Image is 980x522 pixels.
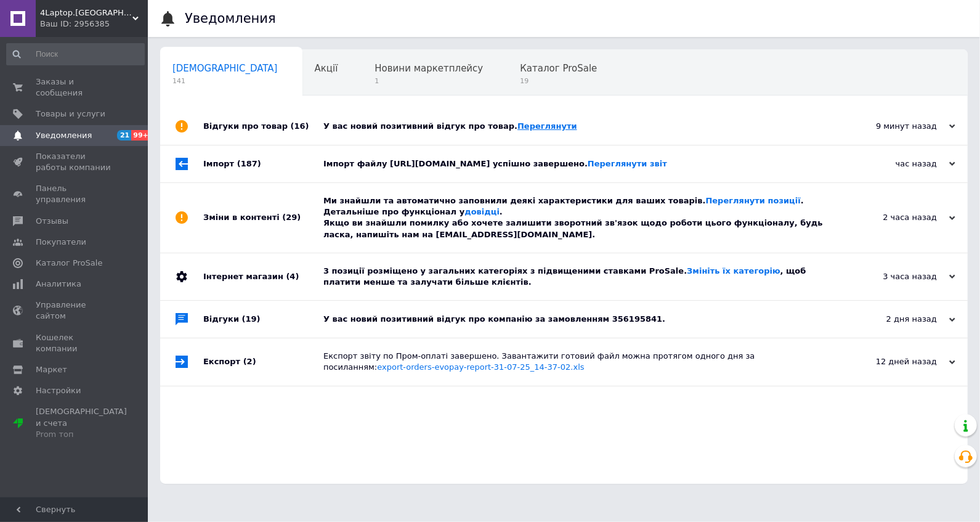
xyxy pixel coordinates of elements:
[832,314,955,325] div: 2 дня назад
[832,356,955,367] div: 12 дней назад
[185,11,276,26] h1: Уведомления
[203,108,323,145] div: Відгуки про товар
[6,43,145,65] input: Поиск
[117,130,131,141] span: 21
[36,130,92,141] span: Уведомления
[36,108,105,120] span: Товары и услуги
[520,63,597,74] span: Каталог ProSale
[315,63,338,74] span: Акції
[203,338,323,385] div: Експорт
[464,207,500,216] a: довідці
[36,279,81,290] span: Аналитика
[36,385,81,396] span: Настройки
[36,76,114,99] span: Заказы и сообщения
[243,357,256,366] span: (2)
[832,271,955,282] div: 3 часа назад
[36,183,114,205] span: Панель управления
[36,406,127,440] span: [DEMOGRAPHIC_DATA] и счета
[172,76,278,86] span: 141
[36,429,127,440] div: Prom топ
[377,362,584,372] a: export-orders-evopay-report-31-07-25_14-37-02.xls
[323,121,832,132] div: У вас новий позитивний відгук про товар.
[282,213,301,222] span: (29)
[517,121,577,131] a: Переглянути
[40,18,148,30] div: Ваш ID: 2956385
[832,212,955,223] div: 2 часа назад
[323,314,832,325] div: У вас новий позитивний відгук про компанію за замовленням 356195841.
[237,159,261,168] span: (187)
[588,159,667,168] a: Переглянути звіт
[323,158,832,169] div: Імпорт файлу [URL][DOMAIN_NAME] успішно завершено.
[203,145,323,182] div: Імпорт
[36,216,68,227] span: Отзывы
[286,272,299,281] span: (4)
[375,63,483,74] span: Новини маркетплейсу
[203,253,323,300] div: Інтернет магазин
[323,351,832,373] div: Експорт звіту по Пром-оплаті завершено. Завантажити готовий файл можна протягом одного дня за пос...
[832,121,955,132] div: 9 минут назад
[36,258,102,269] span: Каталог ProSale
[706,196,801,205] a: Переглянути позиції
[36,237,86,248] span: Покупатели
[242,314,261,324] span: (19)
[323,266,832,288] div: 3 позиції розміщено у загальних категоріях з підвищеними ставками ProSale. , щоб платити менше та...
[36,332,114,354] span: Кошелек компании
[40,7,132,18] span: 4Laptop.kiev
[520,76,597,86] span: 19
[131,130,152,141] span: 99+
[323,195,832,240] div: Ми знайшли та автоматично заповнили деякі характеристики для ваших товарів. . Детальніше про функ...
[375,76,483,86] span: 1
[36,151,114,173] span: Показатели работы компании
[36,300,114,322] span: Управление сайтом
[687,266,780,275] a: Змініть їх категорію
[291,121,309,131] span: (16)
[203,183,323,253] div: Зміни в контенті
[36,364,67,375] span: Маркет
[203,301,323,338] div: Відгуки
[172,63,278,74] span: [DEMOGRAPHIC_DATA]
[832,158,955,169] div: час назад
